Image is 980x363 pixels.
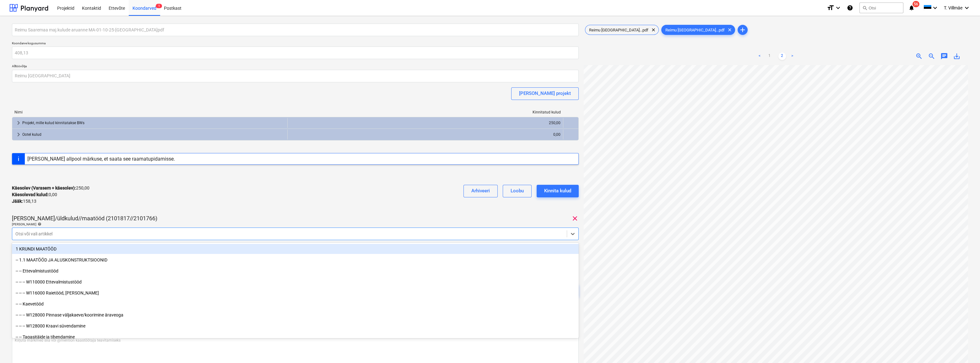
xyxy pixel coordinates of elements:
div: -- -- Kaevetööd [12,299,579,309]
div: -- -- -- W116000 Raietööd, võsa juurimine [12,288,579,298]
div: 0,00 [290,129,560,140]
p: 250,00 [12,185,89,191]
div: -- -- -- W128000 Kraavi süvendamine [12,321,579,331]
span: keyboard_arrow_right [15,131,22,138]
span: save_alt [953,52,961,60]
div: [PERSON_NAME] [12,222,579,226]
div: Arhiveeri [471,187,490,195]
span: clear [726,26,734,34]
div: Reimu [GEOGRAPHIC_DATA]...pdf [661,25,735,35]
div: [PERSON_NAME] projekt [519,89,571,97]
a: Previous page [756,52,763,60]
div: Kinnitatud kulud [288,110,563,114]
span: Reimu [GEOGRAPHIC_DATA]...pdf [585,28,652,32]
div: -- -- Ettevalmistustööd [12,266,579,276]
button: [PERSON_NAME] projekt [511,87,579,100]
span: clear [650,26,657,34]
input: Alltöövõtja [12,70,579,82]
span: chat [940,52,948,60]
div: -- -- -- W128000 Pinnase väljakaeve/koorimine äraveoga [12,310,579,320]
input: Koondarve nimi [12,24,579,36]
iframe: Chat Widget [949,333,980,363]
p: 158,13 [12,198,36,205]
strong: Jääk : [12,199,23,204]
div: Ootel kulud [22,129,285,140]
span: zoom_in [915,52,923,60]
p: Alltöövõtja [12,64,579,69]
span: 1 [156,4,162,8]
span: keyboard_arrow_right [15,119,22,127]
span: help [36,222,41,226]
div: 250,00 [290,118,560,128]
strong: Käesolevad kulud : [12,192,49,197]
span: zoom_out [928,52,935,60]
div: 1 KRUNDI MAATÖÖD [12,244,579,254]
div: Vestlusvidin [949,333,980,363]
div: Kinnita kulud [544,187,571,195]
button: Arhiveeri [463,185,498,197]
input: Koondarve kogusumma [12,47,579,59]
div: [PERSON_NAME] allpool märkuse, et saata see raamatupidamisse. [27,156,175,162]
a: Next page [788,52,796,60]
div: Loobu [511,187,524,195]
span: clear [571,215,579,222]
strong: Käesolev (Varasem + käesolev) : [12,185,76,190]
button: Loobu [503,185,532,197]
span: add [739,26,746,34]
a: Page 1 [766,52,773,60]
div: Projekt, mille kulud kinnitatakse BWs [22,118,285,128]
div: -- -- -- W110000 Ettevalmistustööd [12,277,579,287]
p: 0,00 [12,191,57,198]
div: -- 1.1 MAATÖÖD JA ALUSKONSTRUKTSIOONID [12,255,579,265]
span: Reimu [GEOGRAPHIC_DATA]...pdf [662,28,728,32]
p: [PERSON_NAME]/üldkulud//maatööd (2101817//2101766) [12,215,157,222]
p: Koondarve kogusumma [12,41,579,47]
div: Nimi [12,110,288,114]
div: -- -- -- W116000 Raietööd, [PERSON_NAME] [12,288,579,298]
div: Reimu [GEOGRAPHIC_DATA]...pdf [585,25,659,35]
div: -- -- Tagasitäide ja tihendamine [12,332,579,342]
button: Kinnita kulud [537,185,579,197]
a: Page 2 is your current page [778,52,786,60]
